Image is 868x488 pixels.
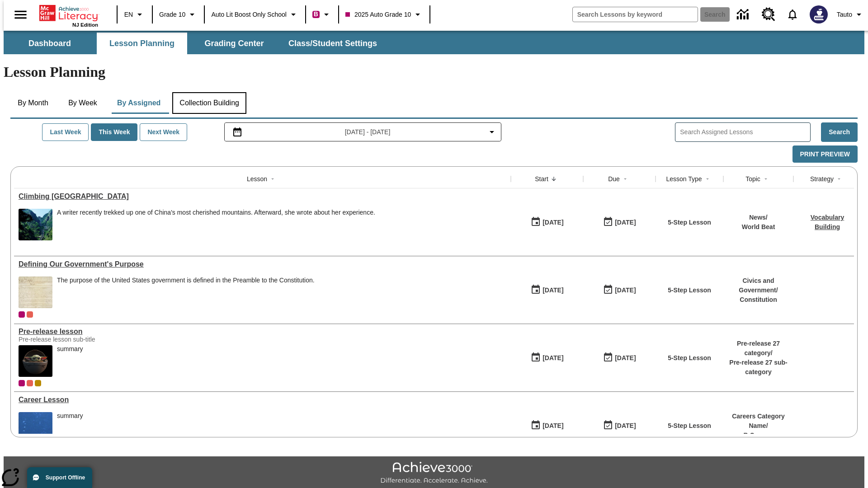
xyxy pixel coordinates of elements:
span: Support Offline [46,474,85,481]
svg: Collapse Date Range Filter [486,127,497,137]
button: Sort [702,174,713,184]
div: [DATE] [615,217,636,228]
button: Language: EN, Select a language [120,6,149,23]
button: 01/22/25: First time the lesson was available [528,349,566,366]
button: 01/25/26: Last day the lesson can be accessed [600,349,639,366]
span: NJ Edition [72,22,98,28]
div: OL 2025 Auto Grade 11 [27,311,33,318]
button: Lesson Planning [97,33,187,54]
div: Lesson [247,174,267,183]
p: B Careers [728,431,789,440]
div: [DATE] [542,420,563,432]
img: 6000 stone steps to climb Mount Tai in Chinese countryside [19,209,52,240]
a: Defining Our Government's Purpose, Lessons [19,260,506,268]
button: Collection Building [172,92,246,114]
button: Support Offline [27,467,92,488]
div: SubNavbar [4,33,385,54]
div: OL 2025 Auto Grade 11 [27,380,33,386]
div: [DATE] [615,420,636,432]
button: Sort [620,174,631,184]
button: Select the date range menu item [228,127,498,137]
a: Notifications [781,3,804,26]
p: Constitution [728,295,789,305]
button: 01/13/25: First time the lesson was available [528,417,566,434]
img: fish [19,412,52,444]
div: Lesson Type [666,174,702,183]
div: [DATE] [615,352,636,364]
a: Career Lesson, Lessons [19,396,506,404]
button: School: Auto Lit Boost only School, Select your school [208,6,302,23]
span: 2025 Auto Grade 10 [345,10,411,19]
button: Open side menu [7,1,34,28]
button: Sort [760,174,771,184]
button: By Assigned [110,92,168,114]
div: [DATE] [615,285,636,296]
img: Achieve3000 Differentiate Accelerate Achieve [380,462,488,485]
img: This historic document written in calligraphic script on aged parchment, is the Preamble of the C... [19,277,52,308]
div: [DATE] [542,285,563,296]
button: Sort [834,174,844,184]
button: Boost Class color is violet red. Change class color [309,6,335,23]
div: [DATE] [542,352,563,364]
button: 03/31/26: Last day the lesson can be accessed [600,282,639,299]
button: Sort [267,174,278,184]
p: 5-Step Lesson [668,218,711,227]
div: Climbing Mount Tai [19,192,506,201]
a: Resource Center, Will open in new tab [756,2,781,27]
button: 01/17/26: Last day the lesson can be accessed [600,417,639,434]
div: Defining Our Government's Purpose [19,260,506,268]
div: The purpose of the United States government is defined in the Preamble to the Constitution. [57,277,315,284]
p: World Beat [742,222,775,232]
p: News / [742,213,775,222]
p: 5-Step Lesson [668,286,711,295]
button: Dashboard [5,33,95,54]
div: summary [57,345,83,353]
button: Sort [548,174,559,184]
button: By Month [10,92,56,114]
button: Grade: Grade 10, Select a grade [156,6,201,23]
span: Auto Lit Boost only School [211,10,287,19]
button: By Week [60,92,105,114]
div: Pre-release lesson sub-title [19,336,154,343]
img: Avatar [810,5,828,23]
div: Strategy [810,174,834,183]
a: Vocabulary Building [811,214,844,230]
div: summary [57,345,83,377]
div: Topic [745,174,760,183]
div: Career Lesson [19,396,506,404]
a: Climbing Mount Tai, Lessons [19,192,506,201]
div: Home [39,3,98,28]
button: Class: 2025 Auto Grade 10, Select your class [342,6,427,23]
div: Start [535,174,548,183]
button: 06/30/26: Last day the lesson can be accessed [600,214,639,231]
p: 5-Step Lesson [668,353,711,363]
button: Grading Center [189,33,279,54]
button: 07/01/25: First time the lesson was available [528,282,566,299]
div: The purpose of the United States government is defined in the Preamble to the Constitution. [57,277,315,308]
h1: Lesson Planning [4,64,864,80]
span: B [314,9,318,20]
span: [DATE] - [DATE] [345,127,391,137]
button: Search [821,122,858,142]
div: A writer recently trekked up one of China's most cherished mountains. Afterward, she wrote about ... [57,209,375,216]
button: Class/Student Settings [281,33,384,54]
span: Current Class [19,380,25,386]
button: Print Preview [793,145,858,163]
button: Profile/Settings [833,6,868,23]
div: summary [57,412,83,420]
div: Pre-release lesson [19,328,506,336]
span: Current Class [19,311,25,318]
a: Home [39,4,98,22]
a: Data Center [731,2,756,27]
p: Careers Category Name / [728,412,789,431]
div: summary [57,412,83,444]
p: 5-Step Lesson [668,421,711,431]
div: New 2025 class [35,380,41,386]
img: hero alt text [19,345,52,377]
